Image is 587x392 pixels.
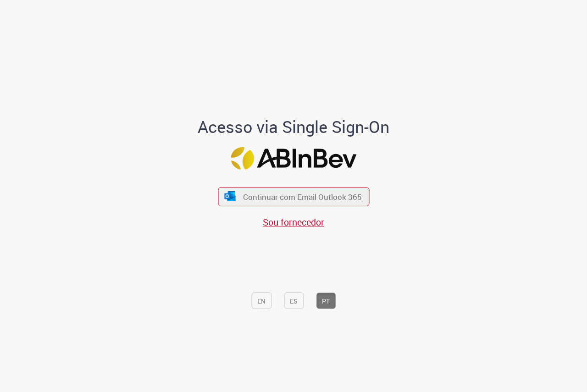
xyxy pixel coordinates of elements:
[243,192,362,202] font: Continuar com Email Outlook 365
[263,216,324,228] a: Sou fornecedor
[251,293,271,309] button: EN
[322,297,330,305] font: PT
[218,187,369,206] button: ícone Azure/Microsoft 360 Continuar com Email Outlook 365
[198,116,389,138] font: Acesso via Single Sign-On
[257,297,266,305] font: EN
[290,297,298,305] font: ES
[284,293,304,309] button: ES
[224,191,237,201] img: ícone Azure/Microsoft 360
[231,147,356,170] img: Logotipo da ABInBev
[316,293,336,309] button: PT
